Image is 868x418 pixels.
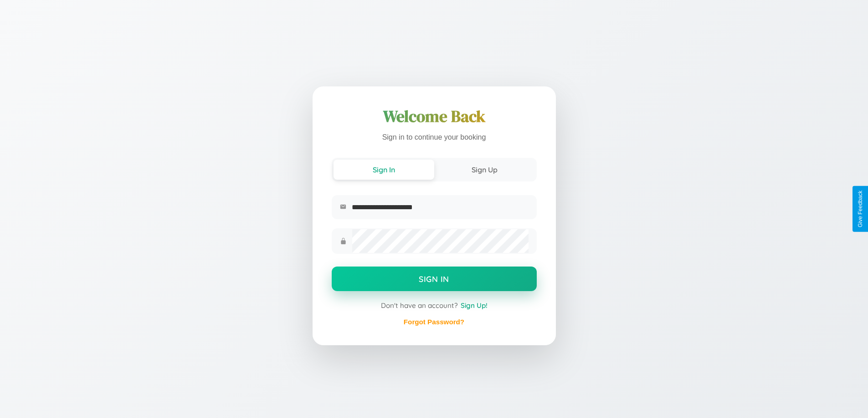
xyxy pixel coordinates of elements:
button: Sign Up [434,160,535,180]
p: Sign in to continue your booking [332,131,537,144]
h1: Welcome Back [332,106,537,127]
a: Forgot Password? [404,318,464,326]
button: Sign In [334,160,434,180]
div: Give Feedback [857,191,863,227]
span: Sign Up! [461,301,488,310]
button: Sign In [332,267,537,291]
div: Don't have an account? [332,301,537,310]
